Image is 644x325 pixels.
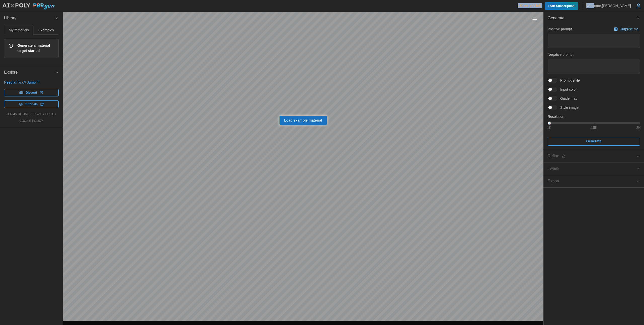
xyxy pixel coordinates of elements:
[620,27,640,32] p: Surprise me
[544,12,644,24] button: Generate
[4,12,55,24] span: Library
[548,114,640,119] p: Resolution
[557,87,577,92] span: Input color
[279,116,327,125] a: Load example material
[557,78,580,83] span: Prompt style
[548,137,640,146] button: Generate
[544,162,644,175] button: Tweak
[544,175,644,187] button: Export
[613,26,640,33] button: Surprise me
[548,175,636,187] span: Export
[4,89,59,96] a: Discord
[17,43,54,54] span: Generate a material to get started
[518,3,541,8] p: 25 free jobs left
[6,112,29,116] a: terms of use
[4,66,55,79] span: Explore
[586,137,601,145] span: Generate
[548,12,636,24] span: Generate
[544,24,644,150] div: Generate
[26,89,37,96] span: Discord
[586,3,631,8] p: Welcome, [PERSON_NAME]
[38,28,54,32] span: Examples
[31,112,56,116] a: privacy policy
[2,3,55,10] img: AIxPoly PBRgen
[9,28,29,32] span: My materials
[19,119,43,123] a: cookie policy
[548,27,572,32] p: Positive prompt
[548,153,636,159] div: Refine
[545,2,578,10] a: Start Subscription
[4,100,59,108] a: Tutorials
[284,116,322,125] span: Load example material
[557,96,577,101] span: Guide map
[531,16,538,23] button: Toggle viewport controls
[25,101,38,108] span: Tutorials
[548,2,575,10] span: Start Subscription
[557,105,579,110] span: Style image
[4,80,59,85] p: Need a hand? Jump in:
[548,162,636,175] span: Tweak
[548,52,640,57] p: Negative prompt
[544,150,644,162] button: Refine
